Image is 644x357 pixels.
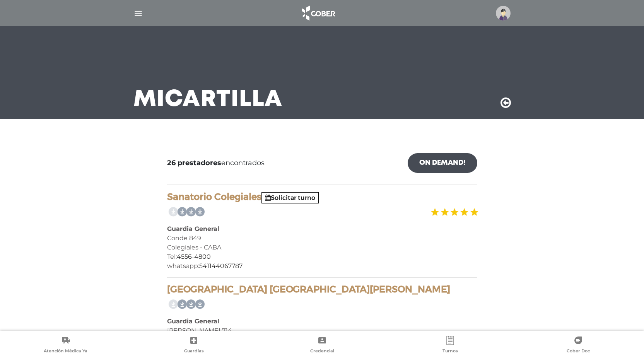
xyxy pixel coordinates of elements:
a: On Demand! [408,153,477,173]
div: whatsapp: [167,261,477,271]
img: logo_cober_home-white.png [298,4,338,22]
b: Guardia General [167,225,219,232]
a: 541144067787 [199,262,243,270]
span: Cober Doc [567,348,590,355]
span: encontrados [167,158,265,168]
div: Conde 849 [167,234,477,243]
div: Tel: [167,252,477,261]
div: [PERSON_NAME] 714 [167,326,477,335]
span: Turnos [442,348,458,355]
a: Cober Doc [514,336,642,355]
img: profile-placeholder.svg [496,6,511,20]
h3: Mi Cartilla [133,90,282,110]
h4: [GEOGRAPHIC_DATA] [GEOGRAPHIC_DATA][PERSON_NAME] [167,284,477,295]
b: 26 prestadores [167,159,221,167]
img: Cober_menu-lines-white.svg [133,9,143,18]
span: Credencial [310,348,334,355]
div: Colegiales - CABA [167,243,477,252]
span: Guardias [184,348,204,355]
a: Guardias [130,336,258,355]
a: Atención Médica Ya [2,336,130,355]
span: Atención Médica Ya [44,348,87,355]
a: 4556-4800 [177,253,211,260]
h4: Sanatorio Colegiales [167,191,477,203]
a: Credencial [258,336,386,355]
a: Turnos [386,336,514,355]
img: estrellas_badge.png [430,203,478,221]
b: Guardia General [167,318,219,325]
a: Solicitar turno [265,194,315,202]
